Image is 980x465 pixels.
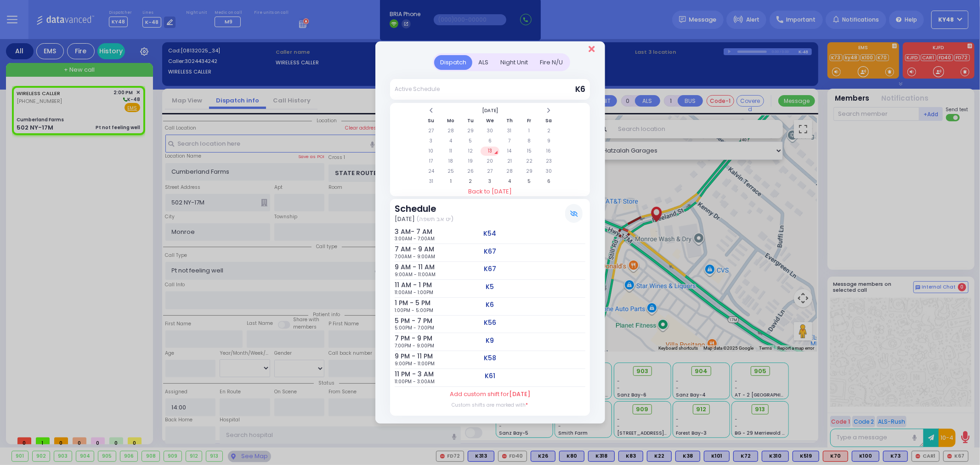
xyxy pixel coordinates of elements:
td: 27 [422,126,441,136]
h5: K5 [486,283,494,291]
h3: Schedule [395,204,453,214]
td: 14 [500,147,519,156]
span: 9:00AM - 11:00AM [395,271,436,278]
span: K6 [575,84,585,95]
span: 7:00PM - 9:00PM [395,342,434,349]
th: Sa [539,116,558,125]
div: Night Unit [494,55,534,70]
td: 1 [520,126,538,136]
td: 30 [539,167,558,176]
h6: 7 PM - 9 PM [395,335,420,342]
td: 6 [539,177,558,186]
span: 9:00PM - 11:00PM [395,360,435,367]
label: Add custom shift for [450,390,530,399]
td: 24 [422,167,441,176]
td: 2 [461,177,480,186]
th: Fr [520,116,538,125]
td: 19 [461,157,480,166]
td: 31 [500,126,519,136]
span: [DATE] [395,215,415,224]
div: Fire N/U [534,55,569,70]
span: 7:00AM - 9:00AM [395,253,435,260]
span: [DATE] [509,390,530,398]
td: 15 [520,147,538,156]
div: Active Schedule [395,85,440,93]
label: Custom shifts are marked with [452,402,528,408]
th: Mo [442,116,460,125]
td: 5 [461,136,480,146]
td: 29 [520,167,538,176]
td: 8 [520,136,538,146]
h6: 5 PM - 7 PM [395,317,420,325]
span: 5:00PM - 7:00PM [395,324,434,331]
th: Th [500,116,519,125]
h5: K61 [485,372,495,380]
td: 16 [539,147,558,156]
h6: 9 PM - 11 PM [395,352,420,360]
td: 27 [481,167,499,176]
td: 4 [442,136,460,146]
th: Select Month [442,106,538,115]
button: Close [589,45,595,54]
td: 4 [500,177,519,186]
td: 7 [500,136,519,146]
td: 17 [422,157,441,166]
th: Tu [461,116,480,125]
h5: K58 [484,354,496,362]
h6: 3 AM- 7 AM [395,228,420,236]
td: 23 [539,157,558,166]
td: 21 [500,157,519,166]
td: 28 [442,126,460,136]
td: 2 [539,126,558,136]
h6: 9 AM - 11 AM [395,263,420,271]
span: Next Month [546,107,551,114]
td: 30 [481,126,499,136]
h5: K56 [484,319,496,327]
span: 11:00PM - 3:00AM [395,378,435,385]
td: 9 [539,136,558,146]
td: 20 [481,157,499,166]
td: 22 [520,157,538,166]
h5: K9 [486,337,494,345]
h5: K67 [484,265,496,273]
td: 26 [461,167,480,176]
th: Su [422,116,441,125]
td: 3 [422,136,441,146]
h6: 11 AM - 1 PM [395,281,420,289]
h5: K6 [486,301,494,309]
h5: K54 [484,230,497,238]
td: 5 [520,177,538,186]
td: 11 [442,147,460,156]
td: 18 [442,157,460,166]
td: 29 [461,126,480,136]
td: 31 [422,177,441,186]
span: 11:00AM - 1:00PM [395,289,433,296]
td: 1 [442,177,460,186]
a: Back to [DATE] [390,187,590,196]
td: 12 [461,147,480,156]
td: 25 [442,167,460,176]
th: We [481,116,499,125]
h6: 11 PM - 3 AM [395,370,420,378]
td: 6 [481,136,499,146]
h5: K67 [484,248,496,255]
span: 3:00AM - 7:00AM [395,235,435,242]
span: Previous Month [429,107,434,114]
div: ALS [472,55,494,70]
td: 28 [500,167,519,176]
span: 1:00PM - 5:00PM [395,307,433,314]
td: 13 [481,147,499,156]
span: (יט אב תשפה) [416,215,453,224]
td: 10 [422,147,441,156]
td: 3 [481,177,499,186]
h6: 1 PM - 5 PM [395,299,420,307]
div: Dispatch [434,55,472,70]
h6: 7 AM - 9 AM [395,245,420,253]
